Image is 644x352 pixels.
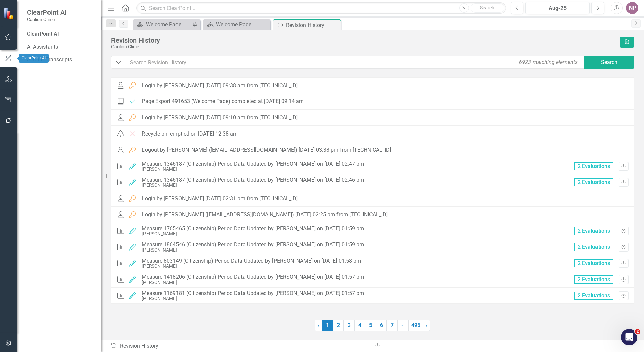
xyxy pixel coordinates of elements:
[318,322,319,328] span: ‹
[142,161,364,167] div: Measure 1346187 (Citizenship) Period Data Updated by [PERSON_NAME] on [DATE] 02:47 pm
[27,43,94,51] a: AI Assistants
[471,3,504,13] button: Search
[525,2,590,14] button: Aug-25
[142,231,364,236] div: [PERSON_NAME]
[142,274,364,280] div: Measure 1418206 (Citizenship) Period Data Updated by [PERSON_NAME] on [DATE] 01:57 pm
[146,20,190,29] div: Welcome Page
[574,275,613,284] span: 2 Evaluations
[126,56,585,69] input: Search Revision History...
[135,20,190,29] a: Welcome Page
[142,131,238,137] div: Recycle bin emptied on [DATE] 12:38 am
[142,280,364,285] div: [PERSON_NAME]
[574,259,613,267] span: 2 Evaluations
[584,56,634,69] button: Search
[574,243,613,251] span: 2 Evaluations
[621,329,637,345] iframe: Intercom live chat
[205,20,269,29] a: Welcome Page
[480,5,494,10] span: Search
[376,320,387,331] a: 6
[142,247,364,253] div: [PERSON_NAME]
[528,4,587,12] div: Aug-25
[110,342,367,350] div: Revision History
[142,98,304,105] div: Page Export 491653 (Welcome Page) completed at [DATE] 09:14 am
[387,320,397,331] a: 7
[111,37,617,44] div: Revision History
[344,320,354,331] a: 3
[142,258,361,264] div: Measure 803149 (Citizenship) Period Data Updated by [PERSON_NAME] on [DATE] 01:58 pm
[27,8,67,17] span: ClearPoint AI
[333,320,344,331] a: 2
[286,21,339,29] div: Revision History
[354,320,365,331] a: 4
[142,83,298,89] div: Login by [PERSON_NAME] [DATE] 09:38 am from [TECHNICAL_ID]
[142,290,364,296] div: Measure 1169181 (Citizenship) Period Data Updated by [PERSON_NAME] on [DATE] 01:57 pm
[142,167,364,172] div: [PERSON_NAME]
[142,147,391,153] div: Logout by [PERSON_NAME] ([EMAIL_ADDRESS][DOMAIN_NAME]) [DATE] 03:38 pm from [TECHNICAL_ID]
[216,20,269,29] div: Welcome Page
[142,177,364,183] div: Measure 1346187 (Citizenship) Period Data Updated by [PERSON_NAME] on [DATE] 02:46 pm
[27,56,94,64] a: AI Chat Transcripts
[408,320,423,331] a: 495
[3,8,15,20] img: ClearPoint Strategy
[574,227,613,235] span: 2 Evaluations
[142,183,364,188] div: [PERSON_NAME]
[426,322,427,328] span: ›
[322,320,333,331] span: 1
[365,320,376,331] a: 5
[142,115,298,121] div: Login by [PERSON_NAME] [DATE] 09:10 am from [TECHNICAL_ID]
[574,178,613,186] span: 2 Evaluations
[142,212,388,218] div: Login by [PERSON_NAME] ([EMAIL_ADDRESS][DOMAIN_NAME]) [DATE] 02:25 pm from [TECHNICAL_ID]
[27,30,94,38] div: ClearPoint AI
[111,44,617,49] div: Carilion Clinic
[27,17,67,22] small: Carilion Clinic
[142,296,364,301] div: [PERSON_NAME]
[136,2,506,14] input: Search ClearPoint...
[142,196,298,202] div: Login by [PERSON_NAME] [DATE] 02:31 pm from [TECHNICAL_ID]
[574,292,613,300] span: 2 Evaluations
[574,162,613,170] span: 2 Evaluations
[19,54,49,63] div: ClearPoint AI
[142,264,361,269] div: [PERSON_NAME]
[626,2,638,14] button: NP
[635,329,640,334] span: 2
[142,242,364,248] div: Measure 1864546 (Citizenship) Period Data Updated by [PERSON_NAME] on [DATE] 01:59 pm
[142,226,364,232] div: Measure 1765465 (Citizenship) Period Data Updated by [PERSON_NAME] on [DATE] 01:59 pm
[517,57,579,68] div: 6923 matching elements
